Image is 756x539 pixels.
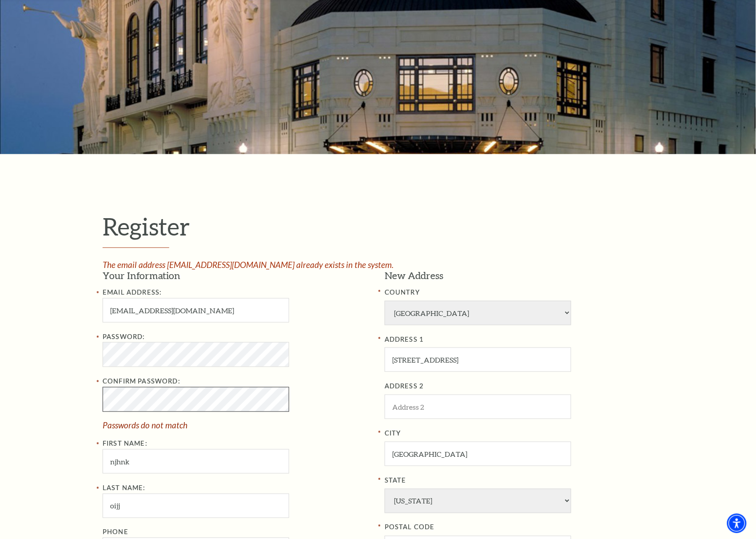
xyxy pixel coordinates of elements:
[385,442,571,466] input: City
[103,212,653,248] h1: Register
[385,522,653,533] label: POSTAL CODE
[385,269,653,283] h3: New Address
[103,528,128,536] label: Phone
[103,333,145,340] label: Password:
[103,420,187,430] span: Passwords do not match
[103,298,289,323] input: Email Address:
[103,288,162,296] label: Email Address:
[103,439,147,447] label: First Name:
[385,381,653,392] label: ADDRESS 2
[103,269,371,283] h3: Your Information
[385,395,571,419] input: ADDRESS 2
[103,377,180,385] label: Confirm Password:
[385,428,653,439] label: City
[385,287,653,298] label: COUNTRY
[385,334,653,345] label: ADDRESS 1
[727,514,747,533] div: Accessibility Menu
[385,347,571,372] input: ADDRESS 1
[103,260,653,269] div: The email address [EMAIL_ADDRESS][DOMAIN_NAME] already exists in the system.
[103,484,146,491] label: Last Name:
[385,475,653,486] label: State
